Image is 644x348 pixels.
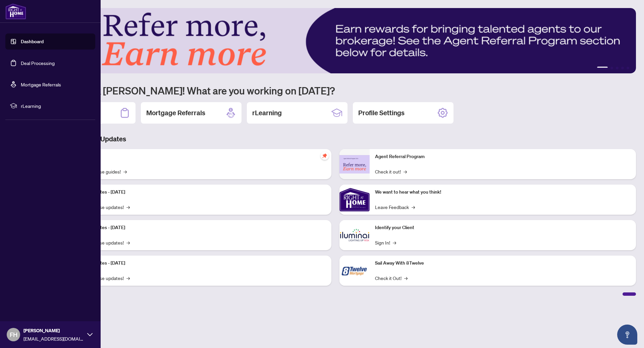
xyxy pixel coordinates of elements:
a: Check it Out!→ [375,274,408,282]
span: rLearning [21,102,91,110]
button: 5 [627,67,629,69]
span: → [126,239,130,246]
p: Identify your Client [375,224,631,231]
img: logo [5,3,26,19]
p: Platform Updates - [DATE] [70,260,326,267]
button: Open asap [617,325,637,345]
p: We want to hear what you think! [375,189,631,196]
p: Platform Updates - [DATE] [70,224,326,231]
a: Sign In!→ [375,239,396,246]
span: → [404,274,408,282]
img: Agent Referral Program [339,155,370,173]
span: → [126,203,130,211]
p: Sail Away With 8Twelve [375,260,631,267]
a: Deal Processing [21,60,55,66]
p: Platform Updates - [DATE] [70,189,326,196]
span: [EMAIL_ADDRESS][DOMAIN_NAME] [23,335,84,342]
h2: Profile Settings [358,108,405,118]
button: 2 [610,67,613,69]
span: pushpin [321,152,329,160]
button: 3 [616,67,619,69]
img: Identify your Client [339,220,370,250]
a: Check it out!→ [375,168,407,175]
span: → [126,274,130,282]
h2: rLearning [252,108,282,118]
span: FH [10,330,17,339]
p: Self-Help [70,153,326,160]
span: → [412,203,415,211]
img: We want to hear what you think! [339,185,370,215]
a: Dashboard [21,39,44,45]
h2: Mortgage Referrals [146,108,205,118]
span: [PERSON_NAME] [23,327,84,334]
img: Sail Away With 8Twelve [339,256,370,286]
img: Slide 0 [35,8,636,73]
a: Leave Feedback→ [375,203,415,211]
button: 4 [621,67,624,69]
button: 1 [597,67,608,69]
a: Mortgage Referrals [21,81,61,87]
h1: Welcome back [PERSON_NAME]! What are you working on [DATE]? [35,84,636,97]
h3: Brokerage & Industry Updates [35,134,636,144]
p: Agent Referral Program [375,153,631,160]
span: → [123,168,127,175]
span: → [404,168,407,175]
span: → [393,239,396,246]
